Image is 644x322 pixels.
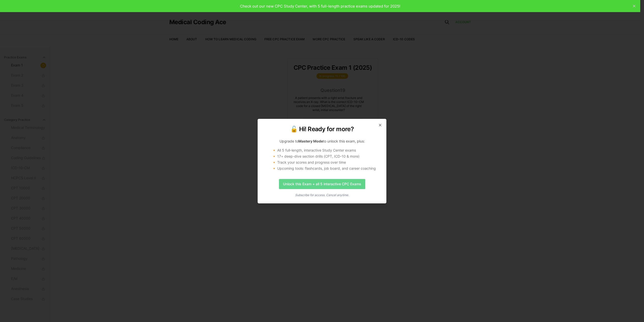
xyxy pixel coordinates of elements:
p: Upgrade to to unlock this exam, plus: [264,139,380,144]
i: Subscribe for access. Cancel anytime. [295,193,349,197]
li: 🔸 Track your scores and progress over time [272,160,380,165]
a: Unlock this Exam + all 5 interactive CPC Exams [279,179,365,189]
li: 🔸 All 5 full-length, interactive Study Center exams [272,148,380,153]
li: 🔸 Upcoming tools: flashcards, job board, and career coaching [272,166,380,171]
h2: 🔓 Hi! Ready for more? [264,125,380,133]
li: 🔸 17+ deep-dive section drills (CPT, ICD-10 & more) [272,154,380,159]
strong: Mastery Mode [298,139,323,143]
